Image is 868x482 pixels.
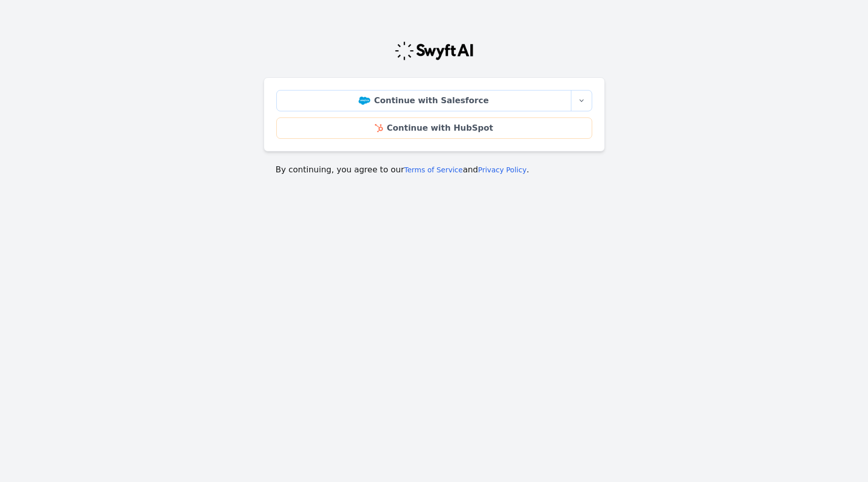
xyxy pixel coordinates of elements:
a: Terms of Service [404,166,463,174]
a: Continue with HubSpot [276,117,592,139]
img: Salesforce [359,97,370,105]
img: Swyft Logo [394,41,474,61]
a: Continue with Salesforce [276,90,571,111]
p: By continuing, you agree to our and . [276,164,593,176]
a: Privacy Policy [478,166,526,174]
img: HubSpot [375,124,382,132]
